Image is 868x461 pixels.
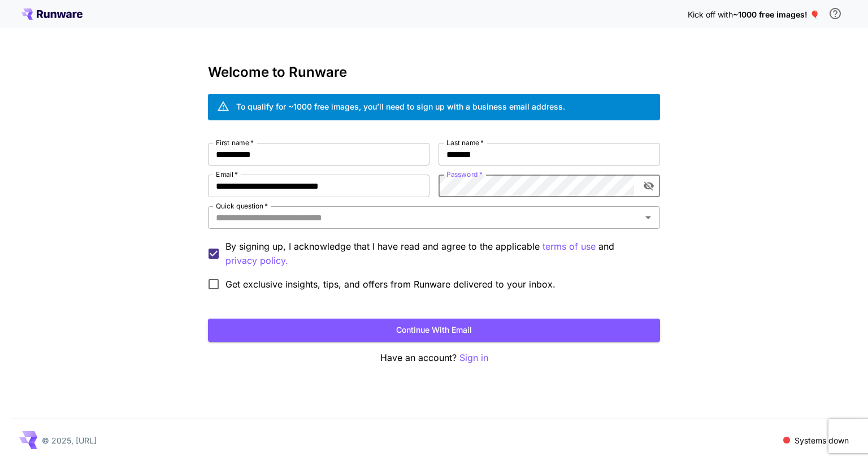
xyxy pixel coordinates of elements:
h3: Welcome to Runware [208,64,660,80]
label: Password [446,169,483,179]
span: Get exclusive insights, tips, and offers from Runware delivered to your inbox. [225,277,555,291]
button: By signing up, I acknowledge that I have read and agree to the applicable and privacy policy. [542,240,596,254]
button: By signing up, I acknowledge that I have read and agree to the applicable terms of use and [225,254,288,268]
span: Kick off with [688,10,733,19]
button: Open [640,210,656,225]
p: terms of use [542,240,596,254]
label: Last name [446,138,484,147]
p: Systems down [795,434,849,446]
label: Email [216,169,238,179]
button: Continue with email [208,319,660,342]
button: In order to qualify for free credit, you need to sign up with a business email address and click ... [824,2,847,25]
span: ~1000 free images! 🎈 [733,10,819,19]
button: Sign in [459,351,488,365]
p: © 2025, [URL] [42,434,97,446]
p: Have an account? [208,351,660,365]
p: By signing up, I acknowledge that I have read and agree to the applicable and [225,240,651,268]
div: To qualify for ~1000 free images, you’ll need to sign up with a business email address. [236,101,565,112]
p: privacy policy. [225,254,288,268]
label: Quick question [216,201,268,211]
button: toggle password visibility [639,176,659,196]
label: First name [216,138,254,147]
